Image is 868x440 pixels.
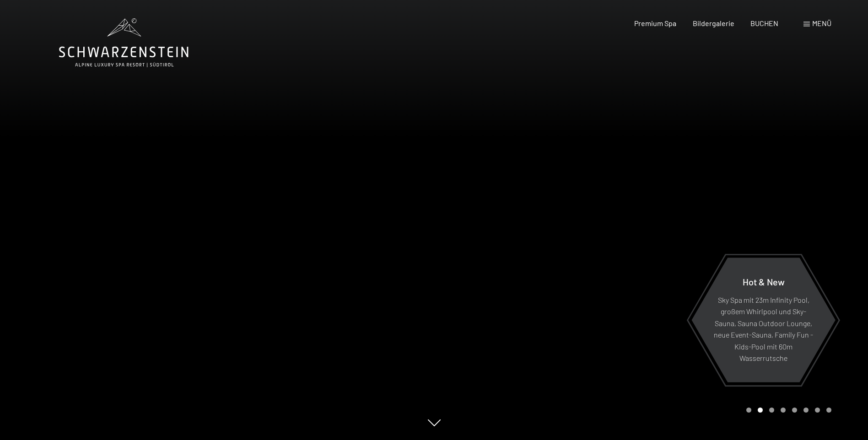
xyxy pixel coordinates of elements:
div: Carousel Pagination [743,408,831,413]
span: Hot & New [743,276,785,287]
div: Carousel Page 8 [826,408,831,413]
div: Carousel Page 2 (Current Slide) [758,408,763,413]
div: Carousel Page 7 [815,408,820,413]
div: Carousel Page 3 [769,408,774,413]
a: BUCHEN [750,19,778,27]
div: Carousel Page 6 [803,408,809,413]
a: Premium Spa [634,19,676,27]
p: Sky Spa mit 23m Infinity Pool, großem Whirlpool und Sky-Sauna, Sauna Outdoor Lounge, neue Event-S... [714,294,813,364]
div: Carousel Page 1 [746,408,751,413]
div: Carousel Page 5 [792,408,797,413]
a: Hot & New Sky Spa mit 23m Infinity Pool, großem Whirlpool und Sky-Sauna, Sauna Outdoor Lounge, ne... [691,257,836,383]
a: Bildergalerie [693,19,734,27]
div: Carousel Page 4 [781,408,786,413]
span: Menü [812,19,831,27]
